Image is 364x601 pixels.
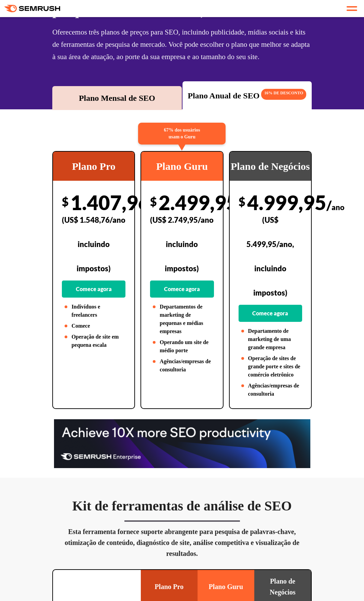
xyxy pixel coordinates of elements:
font: Kit de ferramentas de análise de SEO [72,498,292,514]
font: Esta ferramenta fornece suporte abrangente para pesquisa de palavras-chave, otimização de conteúd... [65,528,299,557]
font: Comece agora [252,310,288,316]
font: 16% DE DESCONTO [264,91,303,95]
font: Plano Guru [156,161,208,172]
font: Plano Pro [72,161,116,172]
font: (US$ 1.548,76/ano incluindo impostos) [62,215,125,273]
a: Comece agora [62,281,125,298]
font: Comece agora [164,286,200,292]
font: Plano Anual de SEO [188,91,259,100]
a: Comece agora [150,281,214,298]
font: 67% dos usuários [164,127,200,133]
font: (US$ 5.499,95/ano, incluindo impostos) [246,215,294,297]
font: usam o Guru [168,134,196,139]
font: Plano de Negócios [270,577,296,596]
font: Plano Pro [154,583,184,590]
a: Comece agora [239,305,302,322]
font: Comece agora [76,286,112,292]
font: Comece [71,323,90,329]
font: Indivíduos e freelancers [71,304,100,318]
font: Plano de Negócios [231,161,310,172]
font: / [326,197,332,213]
font: 1.407,96 [70,191,150,214]
font: 2.499,95 [159,191,238,214]
font: $ [150,194,157,208]
font: Operação de site em pequena escala [71,334,119,348]
font: $ [62,194,69,208]
font: Agências/empresas de consultoria [248,383,299,397]
font: Operando um site de médio porte [160,339,208,353]
font: ano [332,203,345,212]
font: Departamento de marketing de uma grande empresa [248,328,291,350]
font: (US$ 2.749,95/ano incluindo impostos) [150,215,214,273]
font: Plano Mensal de SEO [79,94,155,103]
font: Plano Guru [209,583,243,590]
font: Departamentos de marketing de pequenas e médias empresas [160,304,203,334]
font: 4.999,95 [247,191,326,214]
font: $ [239,194,245,208]
font: Oferecemos três planos de preços para SEO, incluindo publicidade, mídias sociais e kits de ferram... [52,28,310,61]
font: Operação de sites de grande porte e sites de comércio eletrônico [248,355,300,378]
font: Agências/empresas de consultoria [160,358,211,372]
